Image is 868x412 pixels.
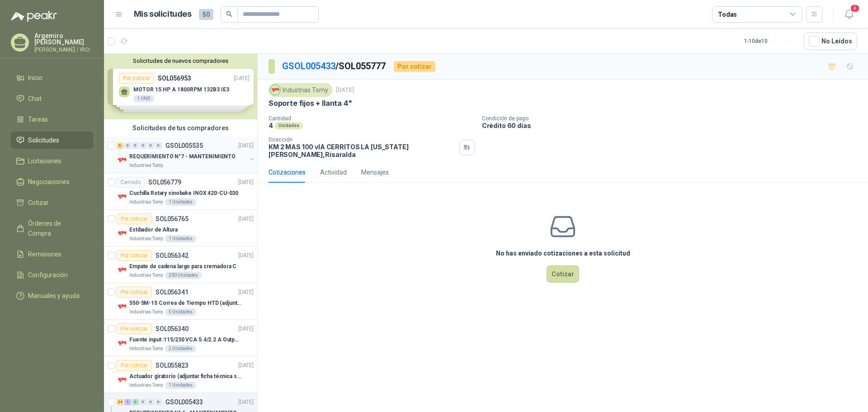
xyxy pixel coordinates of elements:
a: Por cotizarSOL056765[DATE] Company LogoEstibador de AlturaIndustrias Tomy1 Unidades [104,210,257,246]
div: Por cotizar [117,360,152,371]
span: Manuales y ayuda [28,291,80,301]
div: 6 [117,142,123,149]
button: Solicitudes de nuevos compradores [108,57,254,64]
div: Cotizaciones [269,167,306,177]
p: [DATE] [336,86,354,95]
p: [DATE] [238,215,254,223]
p: 4 [269,122,273,129]
a: Por cotizarSOL056340[DATE] Company LogoFuente input :115/230 VCA 5.4/2.2 A Output: 24 VDC 10 A 47... [104,320,257,356]
p: Argemiro [PERSON_NAME] [34,33,93,45]
div: 1 - 10 de 10 [744,34,797,48]
div: 2 Unidades [165,345,196,352]
a: Chat [11,90,93,107]
p: Industrias Tomy [129,308,163,316]
a: Remisiones [11,246,93,263]
span: Tareas [28,114,48,124]
p: [DATE] [238,288,254,297]
div: 1 Unidades [165,235,196,242]
p: Soporte fijos + llanta 4" [269,99,352,108]
div: Cerrado [117,177,145,188]
img: Company Logo [117,265,127,275]
div: 0 [124,142,131,149]
div: Mensajes [361,167,389,177]
a: Inicio [11,69,93,86]
a: Negociaciones [11,173,93,190]
div: Por cotizar [117,250,152,261]
span: Órdenes de Compra [28,218,85,238]
p: REQUERIMIENTO N°7 - MANTENIMIENTO [129,152,236,161]
p: KM 2 MAS 100 vIA CERRITOS LA [US_STATE] [PERSON_NAME] , Risaralda [269,143,456,158]
div: Por cotizar [117,213,152,224]
p: [DATE] [238,361,254,370]
h3: No has enviado cotizaciones a esta solicitud [496,248,630,258]
p: Crédito 60 días [482,122,864,129]
p: Condición de pago [482,115,864,122]
p: / SOL055777 [282,59,387,73]
span: Licitaciones [28,156,61,166]
img: Company Logo [117,191,127,202]
a: 6 0 0 0 0 0 GSOL005535[DATE] Company LogoREQUERIMIENTO N°7 - MANTENIMIENTOIndustrias Tomy [117,140,255,169]
p: Empate de cadena largo para cremadora C [129,262,236,271]
div: Por cotizar [394,61,435,72]
div: Todas [718,9,737,19]
p: GSOL005535 [165,142,203,149]
a: Por cotizarSOL055823[DATE] Company LogoActuador giratorio (adjuntar ficha técnica si es diferente... [104,356,257,393]
p: Fuente input :115/230 VCA 5.4/2.2 A Output: 24 VDC 10 A 47-63 Hz [129,336,242,344]
a: Órdenes de Compra [11,215,93,242]
span: search [226,11,232,17]
p: Dirección [269,137,456,143]
img: Company Logo [117,338,127,349]
img: Company Logo [117,301,127,312]
span: Inicio [28,73,42,83]
div: 0 [147,142,154,149]
div: 34 [117,399,123,405]
div: 0 [140,142,146,149]
p: GSOL005433 [165,399,203,405]
p: SOL056341 [156,289,189,295]
span: 50 [199,9,213,20]
p: SOL056779 [148,179,181,185]
a: Por cotizarSOL056341[DATE] Company Logo550-5M-15 Correa de Tiempo HTD (adjuntar ficha y /o imagen... [104,283,257,320]
div: 0 [155,142,162,149]
a: Manuales y ayuda [11,287,93,304]
div: 3 [132,399,139,405]
span: Chat [28,94,42,104]
p: SOL056342 [156,252,189,259]
div: Solicitudes de tus compradores [104,119,257,137]
p: Industrias Tomy [129,199,163,206]
img: Logo peakr [11,11,57,22]
div: 200 Unidades [165,272,202,279]
span: 4 [850,4,860,13]
div: 5 Unidades [165,308,196,316]
div: Industrias Tomy [269,83,332,97]
div: 1 [124,399,131,405]
p: [DATE] [238,325,254,333]
span: Cotizar [28,198,49,208]
p: Industrias Tomy [129,162,163,169]
p: SOL056765 [156,216,189,222]
p: [DATE] [238,142,254,150]
div: Solicitudes de nuevos compradoresPor cotizarSOL056953[DATE] MOTOR 15 HP A 1800RPM 132B3 IE31 UNDP... [104,54,257,119]
p: Estibador de Altura [129,226,178,234]
a: Licitaciones [11,152,93,170]
p: 550-5M-15 Correa de Tiempo HTD (adjuntar ficha y /o imagenes) [129,299,242,308]
img: Company Logo [117,374,127,385]
p: SOL056340 [156,326,189,332]
button: Cotizar [547,265,579,283]
div: 0 [155,399,162,405]
img: Company Logo [270,85,280,95]
span: Solicitudes [28,135,59,145]
p: SOL055823 [156,362,189,369]
div: 1 Unidades [165,382,196,389]
a: GSOL005433 [282,61,335,71]
div: Unidades [275,122,303,129]
a: Por cotizarSOL056342[DATE] Company LogoEmpate de cadena largo para cremadora CIndustrias Tomy200 ... [104,246,257,283]
button: 4 [841,6,857,23]
p: Industrias Tomy [129,345,163,352]
button: No Leídos [804,33,857,50]
div: 0 [132,142,139,149]
span: Negociaciones [28,177,70,187]
p: Cuchilla Rotary sinobake INOX 420-CU-030 [129,189,238,198]
p: [DATE] [238,251,254,260]
p: Actuador giratorio (adjuntar ficha técnica si es diferente a festo) [129,372,242,381]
